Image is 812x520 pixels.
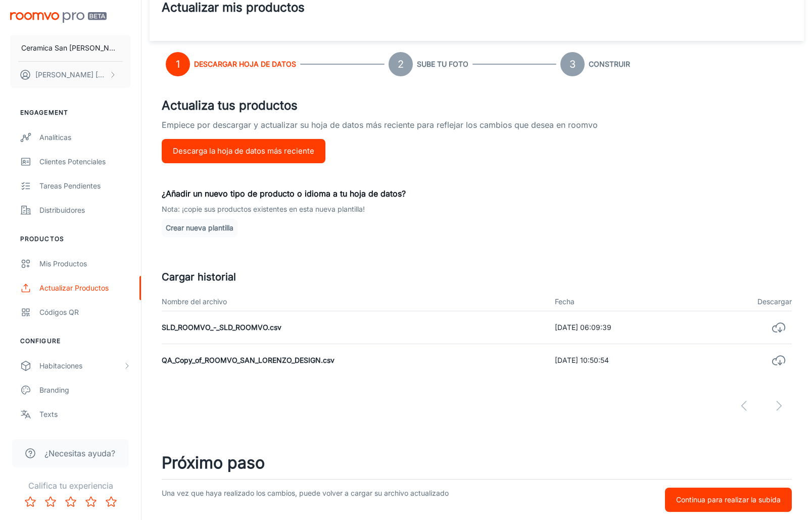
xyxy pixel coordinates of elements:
text: 2 [398,58,404,70]
h3: Próximo paso [162,451,792,475]
td: QA_Copy_of_ROOMVO_SAN_LORENZO_DESIGN.csv [162,344,547,377]
p: Nota: ¡copie sus productos existentes en esta nueva plantilla! [162,204,792,215]
button: [PERSON_NAME] [PERSON_NAME] [10,62,131,88]
button: Descarga la hoja de datos más reciente [162,139,325,163]
button: Crear nueva plantilla [162,219,237,237]
div: Clientes potenciales [39,156,131,167]
p: ¿Añadir un nuevo tipo de producto o idioma a tu hoja de datos? [162,187,792,200]
div: Tareas pendientes [39,180,131,192]
text: 1 [176,58,180,70]
img: Roomvo PRO Beta [10,12,107,23]
button: Continua para realizar la subida [665,488,792,512]
div: Analíticas [39,132,131,143]
p: Califica tu experiencia [8,480,133,492]
td: SLD_ROOMVO_-_SLD_ROOMVO.csv [162,311,547,344]
p: Una vez que haya realizado los cambios, puede volver a cargar su archivo actualizado [162,488,571,512]
h6: Descargar hoja de datos [194,59,296,70]
div: Mis productos [39,258,131,269]
th: Fecha [547,293,701,311]
h6: Sube tu foto [417,59,468,70]
th: Nombre del archivo [162,293,547,311]
button: Rate 2 star [40,492,61,512]
div: Texts [39,409,131,420]
button: Rate 4 star [81,492,101,512]
div: Distribuidores [39,205,131,216]
td: [DATE] 06:09:39 [547,311,701,344]
button: Rate 3 star [61,492,81,512]
button: Rate 1 star [20,492,40,512]
div: Habitaciones [39,360,123,371]
div: Branding [39,385,131,396]
span: ¿Necesitas ayuda? [44,447,115,459]
p: Empiece por descargar y actualizar su hoja de datos más reciente para reflejar los cambios que de... [162,119,792,139]
div: Actualizar productos [39,282,131,294]
button: Rate 5 star [101,492,121,512]
text: 3 [569,58,576,70]
p: Continua para realizar la subida [676,494,781,505]
th: Descargar [701,293,792,311]
p: [PERSON_NAME] [PERSON_NAME] [35,69,107,80]
td: [DATE] 10:50:54 [547,344,701,377]
button: Ceramica San [PERSON_NAME] Design [10,35,131,61]
h4: Actualiza tus productos [162,97,792,115]
h5: Cargar historial [162,269,792,285]
p: Ceramica San [PERSON_NAME] Design [21,42,120,54]
div: Códigos QR [39,307,131,318]
h6: Construir [589,59,630,70]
